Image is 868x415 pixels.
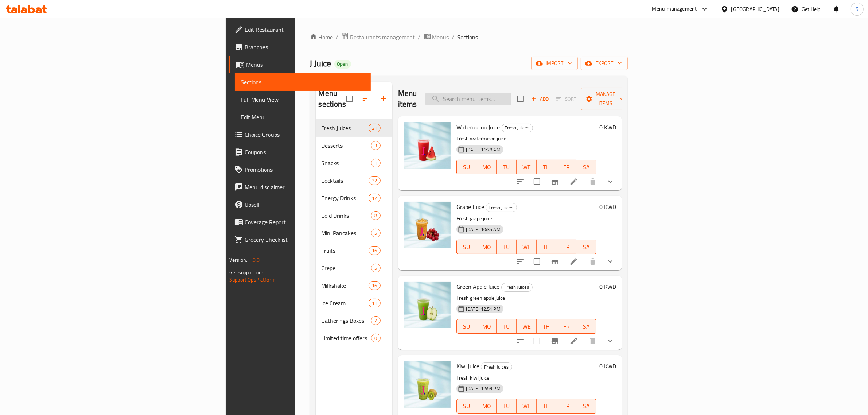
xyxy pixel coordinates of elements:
[371,334,380,342] div: items
[460,321,474,332] span: SU
[456,373,596,383] p: Fresh kiwi juice
[322,316,371,325] span: Gatherings Boxes
[731,5,779,13] div: [GEOGRAPHIC_DATA]
[856,5,859,13] span: S
[460,162,474,172] span: SU
[556,240,576,254] button: FR
[546,332,564,350] button: Branch-specific-item
[229,231,371,248] a: Grocery Checklist
[546,173,564,190] button: Branch-specific-item
[528,93,552,105] span: Add item
[229,161,371,178] a: Promotions
[375,90,392,108] button: Add section
[418,33,421,42] li: /
[519,162,534,172] span: WE
[371,335,380,342] span: 0
[599,282,616,292] h6: 0 KWD
[517,319,537,334] button: WE
[540,321,554,332] span: TH
[248,255,260,265] span: 1.0.0
[452,33,455,42] li: /
[556,399,576,414] button: FR
[229,213,371,231] a: Coverage Report
[245,43,365,51] span: Branches
[476,399,497,414] button: MO
[322,246,369,255] span: Fruits
[245,235,365,244] span: Grocery Checklist
[456,281,500,292] span: Green Apple Juice
[316,116,392,350] nav: Menu sections
[576,319,596,334] button: SA
[456,319,477,334] button: SU
[576,240,596,254] button: SA
[316,207,392,224] div: Cold Drinks8
[479,401,494,411] span: MO
[456,134,596,143] p: Fresh watermelon juice
[241,113,365,121] span: Edit Menu
[246,60,365,69] span: Menus
[369,299,380,307] div: items
[371,212,380,219] span: 8
[245,200,365,209] span: Upsell
[322,176,369,185] span: Cocktails
[476,240,497,254] button: MO
[456,294,596,303] p: Fresh green apple juice
[528,93,552,105] button: Add
[460,242,474,252] span: SU
[322,159,371,167] div: Snacks
[602,173,619,190] button: show more
[456,240,477,254] button: SU
[235,91,371,108] a: Full Menu View
[476,319,497,334] button: MO
[519,242,534,252] span: WE
[425,93,511,105] input: search
[310,32,628,42] nav: breadcrumb
[559,321,573,332] span: FR
[432,33,449,42] span: Menus
[316,119,392,137] div: Fresh Juices21
[529,254,545,269] span: Select to update
[322,194,369,202] div: Energy Drinks
[537,160,557,174] button: TH
[479,162,494,172] span: MO
[369,247,380,254] span: 16
[463,306,503,313] span: [DATE] 12:51 PM
[456,399,477,414] button: SU
[322,211,371,220] span: Cold Drinks
[316,154,392,172] div: Snacks1
[606,257,615,266] svg: Show Choices
[316,277,392,294] div: Milkshake16
[316,329,392,347] div: Limited time offers0
[499,321,514,332] span: TU
[513,91,528,106] span: Select section
[245,25,365,34] span: Edit Restaurant
[322,299,369,307] div: Ice Cream
[342,32,415,42] a: Restaurants management
[537,399,557,414] button: TH
[369,282,380,289] span: 16
[456,214,596,223] p: Fresh grape juice
[369,194,380,202] div: items
[559,162,573,172] span: FR
[229,275,276,284] a: Support.OpsPlatform
[502,283,532,291] span: Fresh Juices
[602,253,619,270] button: show more
[371,229,380,237] div: items
[316,224,392,242] div: Mini Pancakes5
[463,146,503,153] span: [DATE] 11:28 AM
[517,240,537,254] button: WE
[316,242,392,259] div: Fruits16
[371,211,380,220] div: items
[559,401,573,411] span: FR
[556,319,576,334] button: FR
[322,229,371,237] span: Mini Pancakes
[350,33,415,42] span: Restaurants management
[481,362,512,371] div: Fresh Juices
[229,126,371,143] a: Choice Groups
[369,246,380,255] div: items
[316,189,392,207] div: Energy Drinks17
[322,281,369,290] div: Milkshake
